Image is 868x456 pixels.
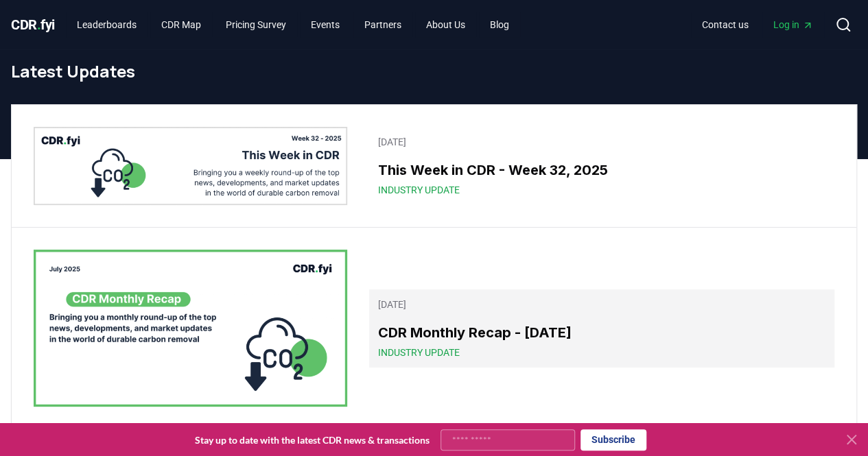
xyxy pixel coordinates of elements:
span: . [37,16,41,33]
h3: This Week in CDR - Week 32, 2025 [377,160,826,180]
p: [DATE] [377,135,826,149]
span: Log in [773,18,813,32]
img: This Week in CDR - Week 32, 2025 blog post image [34,127,347,205]
span: Industry Update [377,346,459,359]
img: CDR Monthly Recap - July 2025 blog post image [34,250,347,407]
span: CDR fyi [11,16,55,33]
a: Pricing Survey [215,12,297,37]
a: Leaderboards [66,12,148,37]
a: Partners [353,12,412,37]
h3: CDR Monthly Recap - [DATE] [377,322,826,343]
a: Contact us [691,12,760,37]
a: Events [300,12,351,37]
nav: Main [66,12,520,37]
nav: Main [691,12,824,37]
a: Log in [762,12,824,37]
h1: Latest Updates [11,60,857,82]
p: [DATE] [377,298,826,311]
a: Blog [479,12,520,37]
a: [DATE]CDR Monthly Recap - [DATE]Industry Update [369,289,834,368]
a: CDR.fyi [11,15,55,34]
span: Industry Update [377,183,459,197]
a: About Us [415,12,476,37]
a: CDR Map [150,12,212,37]
a: [DATE]This Week in CDR - Week 32, 2025Industry Update [369,127,834,205]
